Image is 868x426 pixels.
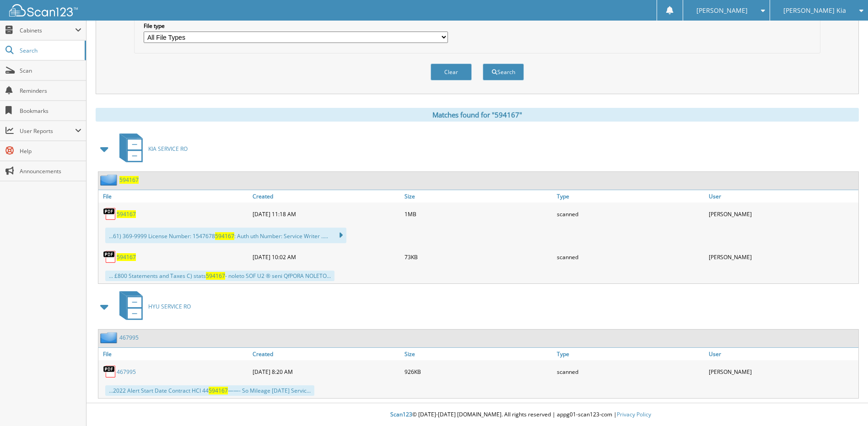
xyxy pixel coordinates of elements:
[100,174,119,186] img: folder2.png
[696,8,748,13] span: [PERSON_NAME]
[173,404,868,426] div: © [DATE]-[DATE] [DOMAIN_NAME]. All rights reserved | appg01-scan123-com |
[402,348,554,360] a: Size
[119,334,139,341] a: 467995
[250,205,402,223] div: [DATE] 11:18 AM
[117,253,136,261] a: 594167
[20,87,81,95] span: Reminders
[117,210,136,218] a: 594167
[103,207,117,221] img: PDF.png
[148,145,188,153] span: KIA SERVICE RO
[105,228,346,243] div: ...61) 369-9999 License Number: 1547678 : Auth uth Number: Service Writer .....
[98,190,250,202] a: File
[20,27,75,34] span: Cabinets
[402,190,554,202] a: Size
[20,147,81,155] span: Help
[20,47,80,54] span: Search
[103,365,117,378] img: PDF.png
[555,248,706,266] div: scanned
[250,362,402,381] div: [DATE] 8:20 AM
[100,332,119,343] img: folder2.png
[555,190,706,202] a: Type
[431,64,472,80] button: Clear
[105,271,334,281] div: ... £800 Statements and Taxes C) stats - noleto SOF U2 ® seni QfPORA NOLETO...
[402,362,554,381] div: 926KB
[555,362,706,381] div: scanned
[98,348,250,360] a: File
[706,348,858,360] a: User
[390,410,412,418] span: Scan123
[144,22,448,30] label: File type
[119,176,139,184] a: 594167
[822,382,868,426] iframe: Chat Widget
[617,410,651,418] a: Privacy Policy
[103,250,117,264] img: PDF.png
[402,248,554,266] div: 73KB
[706,362,858,381] div: [PERSON_NAME]
[114,288,191,325] a: HYU SERVICE RO
[114,131,188,167] a: KIA SERVICE RO
[706,248,858,266] div: [PERSON_NAME]
[483,64,524,80] button: Search
[105,385,314,396] div: ...2022 Alert Start Date Contract HCI 44 ——- So Mileage [DATE] Servic...
[96,108,859,122] div: Matches found for "594167"
[215,232,234,240] span: 594167
[555,205,706,223] div: scanned
[117,368,136,376] a: 467995
[9,4,78,16] img: scan123-logo-white.svg
[250,348,402,360] a: Created
[250,190,402,202] a: Created
[206,272,225,280] span: 594167
[20,67,81,75] span: Scan
[783,8,846,13] span: [PERSON_NAME] Kia
[402,205,554,223] div: 1MB
[20,127,75,135] span: User Reports
[20,167,81,175] span: Announcements
[250,248,402,266] div: [DATE] 10:02 AM
[706,190,858,202] a: User
[148,303,191,310] span: HYU SERVICE RO
[20,107,81,115] span: Bookmarks
[555,348,706,360] a: Type
[706,205,858,223] div: [PERSON_NAME]
[209,387,228,394] span: 594167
